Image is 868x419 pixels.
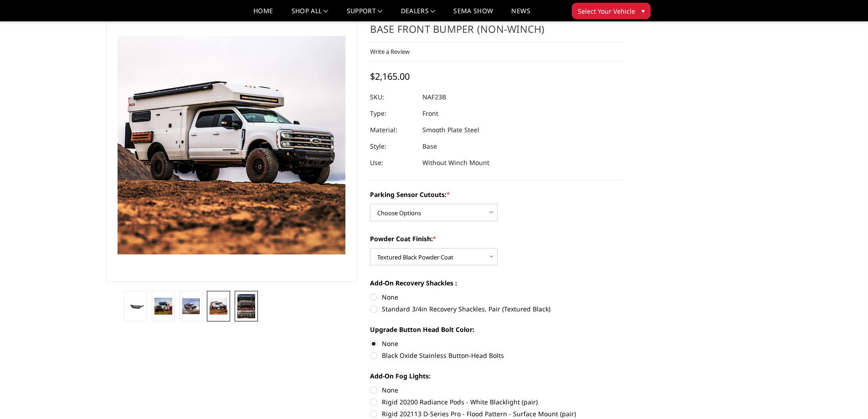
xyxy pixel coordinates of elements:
[106,8,358,282] a: 2023-2025 Ford F250-350 - Freedom Series - Base Front Bumper (non-winch)
[370,8,621,42] h1: [DATE]-[DATE] Ford F250-350 - Freedom Series - Base Front Bumper (non-winch)
[370,105,416,122] dt: Type:
[347,8,383,21] a: Support
[401,8,436,21] a: Dealers
[370,351,621,360] label: Black Oxide Stainless Button-Head Bolts
[822,375,868,419] iframe: Chat Widget
[127,302,144,310] img: 2023-2025 Ford F250-350 - Freedom Series - Base Front Bumper (non-winch)
[370,397,621,407] label: Rigid 20200 Radiance Pods - White Blacklight (pair)
[370,122,416,138] dt: Material:
[370,339,621,348] label: None
[370,155,416,171] dt: Use:
[370,47,410,56] a: Write a Review
[370,371,621,381] label: Add-On Fog Lights:
[370,304,621,314] label: Standard 3/4in Recovery Shackles, Pair (Textured Black)
[370,325,621,334] label: Upgrade Button Head Bolt Color:
[642,6,645,16] span: ▾
[237,294,255,318] img: Multiple lighting options
[370,234,621,243] label: Powder Coat Finish:
[154,298,172,314] img: 2023-2025 Ford F250-350 - Freedom Series - Base Front Bumper (non-winch)
[370,409,621,419] label: Rigid 202113 D-Series Pro - Flood Pattern - Surface Mount (pair)
[422,105,438,122] dd: Front
[370,138,416,155] dt: Style:
[370,292,621,302] label: None
[572,3,651,19] button: Select Your Vehicle
[370,278,621,288] label: Add-On Recovery Shackles :
[370,70,410,83] span: $2,165.00
[422,89,446,105] dd: NAF23B
[422,155,489,171] dd: Without Winch Mount
[292,8,329,21] a: shop all
[453,8,493,21] a: SEMA Show
[210,298,227,315] img: 2023-2025 Ford F250-350 - Freedom Series - Base Front Bumper (non-winch)
[370,89,416,105] dt: SKU:
[422,138,437,155] dd: Base
[511,8,530,21] a: News
[182,298,200,315] img: 2023-2025 Ford F250-350 - Freedom Series - Base Front Bumper (non-winch)
[253,8,273,21] a: Home
[370,385,621,395] label: None
[578,6,635,16] span: Select Your Vehicle
[370,190,621,199] label: Parking Sensor Cutouts:
[422,122,479,138] dd: Smooth Plate Steel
